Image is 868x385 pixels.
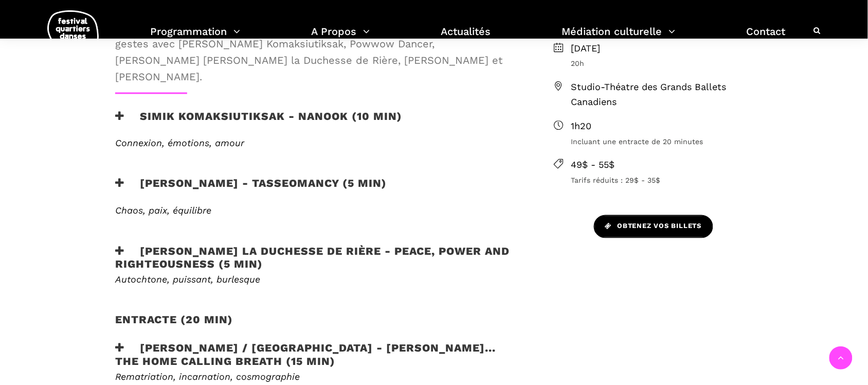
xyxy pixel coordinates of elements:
h3: Simik Komaksiutiksak - Nanook (10 min) [115,110,402,135]
h3: [PERSON_NAME] la Duchesse de Rière - Peace, Power and Righteousness (5 min) [115,245,520,271]
span: [DATE] [571,41,753,56]
span: Studio-Théatre des Grands Ballets Canadiens [571,80,753,110]
span: Obtenez vos billets [605,221,702,232]
img: logo-fqd-med [47,10,99,52]
span: 20h [571,58,753,69]
h3: [PERSON_NAME] - Tasseomancy (5 min) [115,177,387,203]
h3: [PERSON_NAME] / [GEOGRAPHIC_DATA] - [PERSON_NAME]... the home calling breath (15 min) [115,342,520,367]
em: Autochtone, puissant, burlesque [115,274,260,285]
a: Actualités [441,23,491,53]
span: Tarifs réduits : 29$ - 35$ [571,175,753,186]
span: Incluant une entracte de 20 minutes [571,136,753,148]
a: Contact [747,23,786,53]
span: 49$ - 55$ [571,158,753,173]
a: A Propos [311,23,370,53]
a: Médiation culturelle [562,23,676,53]
span: Résonances autochtones canadiennes et [DEMOGRAPHIC_DATA] en corps et en gestes avec [PERSON_NAME]... [115,19,520,85]
a: Obtenez vos billets [594,215,713,238]
h2: Entracte (20 min) [115,313,233,339]
em: Rematriation, incarnation, cosmographie [115,372,300,382]
em: Connexion, émotions, amour [115,138,244,149]
span: 1h20 [571,119,753,134]
a: Programmation [150,23,240,53]
em: Chaos, paix, équilibre [115,205,211,216]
